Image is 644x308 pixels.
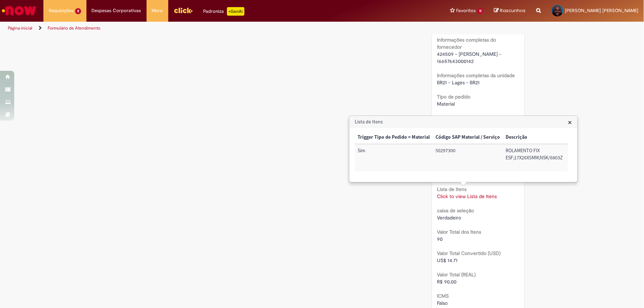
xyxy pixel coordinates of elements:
span: 8 [75,8,81,14]
a: Click to view Lista de Itens [437,193,497,200]
span: 90 [437,236,443,242]
span: Rascunhos [500,7,526,14]
a: Rascunhos [494,7,526,14]
a: Formulário de Atendimento [48,25,100,31]
img: click_logo_yellow_360x200.png [174,5,193,16]
h3: Lista de Itens [350,116,577,128]
th: Trigger Tipo de Pedido = Material [355,131,433,144]
span: Despesas Corporativas [92,7,141,14]
b: Tipo de pedido [437,94,471,100]
td: Código SAP Material / Serviço: 50297300 [433,144,503,171]
button: Close [568,118,572,126]
th: Quantidade [566,131,597,144]
b: Informações completas da unidade [437,72,515,79]
img: ServiceNow [1,4,37,18]
span: R$ 90,00 [437,278,457,285]
b: Valor Total Convertido (USD) [437,250,501,256]
span: 424509 - [PERSON_NAME] - 16657643000142 [437,51,503,64]
th: Descrição [503,131,566,144]
p: +GenAi [227,7,244,16]
b: Tipo de Frete [437,115,467,121]
b: caixa de seleção [437,207,474,214]
ul: Trilhas de página [5,22,424,35]
th: Código SAP Material / Serviço [433,131,503,144]
div: Lista de Itens [349,116,578,182]
b: ICMS [437,293,449,299]
span: × [568,117,572,127]
b: Valor Total dos Itens [437,229,481,235]
span: Requisições [49,7,74,14]
span: Material [437,101,455,107]
b: Valor Total (REAL) [437,271,476,278]
td: Trigger Tipo de Pedido = Material: Sim [355,144,433,171]
td: Descrição: ROLAMENTO FIX ESF;17X26X5MM;NSK/6803Z [503,144,566,171]
span: Favoritos [456,7,476,14]
span: Verdadeiro [437,214,461,221]
span: More [152,7,163,14]
span: US$ 14.71 [437,257,458,264]
span: [PERSON_NAME] [PERSON_NAME] [565,7,639,14]
td: Quantidade: 6 [566,144,597,171]
b: Informações completas do fornecedor [437,37,496,50]
a: Página inicial [8,25,32,31]
b: Lista de Itens [437,186,467,192]
span: Falso [437,300,448,306]
span: 11 [477,8,484,14]
span: BR21 - Lages - BR21 [437,79,480,86]
div: Padroniza [204,7,244,16]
